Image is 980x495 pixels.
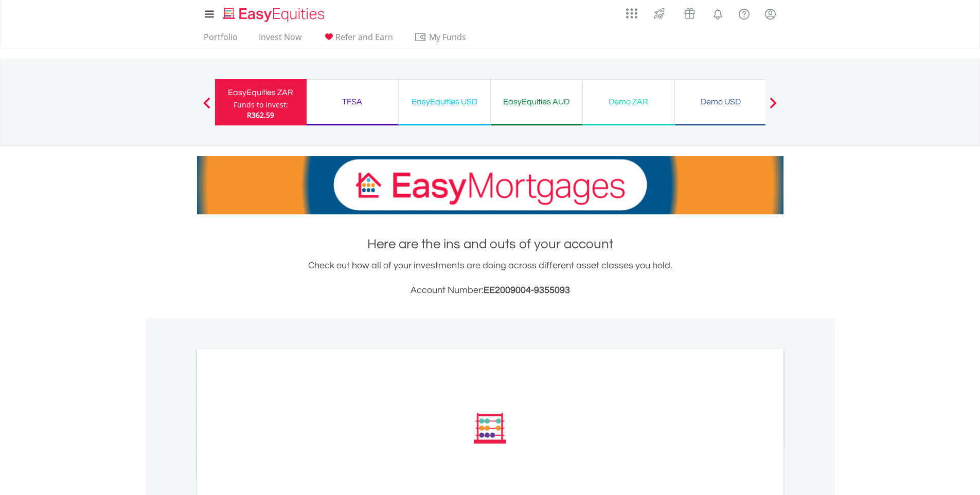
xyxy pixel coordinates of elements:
[197,283,783,298] h3: Account Number:
[705,3,731,23] a: Notifications
[197,235,783,253] h1: Here are the ins and outs of your account
[731,3,757,23] a: FAQ's and Support
[757,3,783,25] a: My Profile
[674,3,705,22] a: Vouchers
[197,156,783,214] img: EasyMortage Promotion Banner
[763,102,783,113] button: Next
[247,110,274,120] span: R362.59
[626,8,637,19] img: grid-menu-icon.svg
[651,5,668,22] img: thrive-v2.svg
[255,32,306,48] a: Invest Now
[200,32,242,48] a: Portfolio
[197,259,783,298] div: Check out how all of your investments are doing across different asset classes you hold.
[197,102,217,113] button: Previous
[313,95,392,109] div: TFSA
[221,6,329,23] img: EasyEquities_Logo.png
[219,3,329,23] a: Home page
[234,100,288,110] div: Funds to invest:
[318,32,397,48] a: Refer and Earn
[589,95,668,109] div: Demo ZAR
[335,31,393,43] span: Refer and Earn
[484,285,570,295] span: EE2009004-9355093
[221,85,300,100] div: EasyEquities ZAR
[619,3,644,19] a: AppsGrid
[681,5,698,22] img: vouchers-v2.svg
[414,30,482,44] span: My Funds
[497,95,576,109] div: EasyEquities AUD
[681,95,760,109] div: Demo USD
[405,95,484,109] div: EasyEquities USD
